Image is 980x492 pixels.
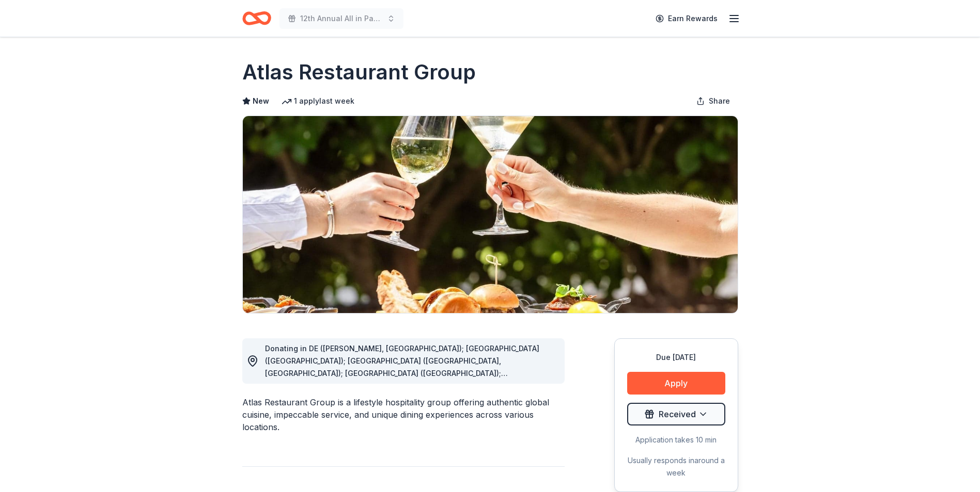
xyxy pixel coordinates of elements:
button: Share [688,91,738,111]
div: Atlas Restaurant Group is a lifestyle hospitality group offering authentic global cuisine, impecc... [242,396,565,433]
span: 12th Annual All in Paddle Raffle [300,12,383,25]
span: Share [709,95,730,107]
div: Application takes 10 min [627,434,725,446]
button: Apply [627,372,725,395]
span: Received [659,407,696,421]
a: Earn Rewards [649,9,724,28]
div: Due [DATE] [627,351,725,364]
img: Image for Atlas Restaurant Group [243,116,738,313]
button: Received [627,403,725,425]
span: New [253,95,269,107]
span: Donating in DE ([PERSON_NAME], [GEOGRAPHIC_DATA]); [GEOGRAPHIC_DATA] ([GEOGRAPHIC_DATA]); [GEOGRA... [265,344,539,390]
div: Usually responds in around a week [627,454,725,479]
h1: Atlas Restaurant Group [242,58,476,87]
a: Home [242,6,271,30]
button: 12th Annual All in Paddle Raffle [279,8,403,29]
div: 1 apply last week [282,95,354,107]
